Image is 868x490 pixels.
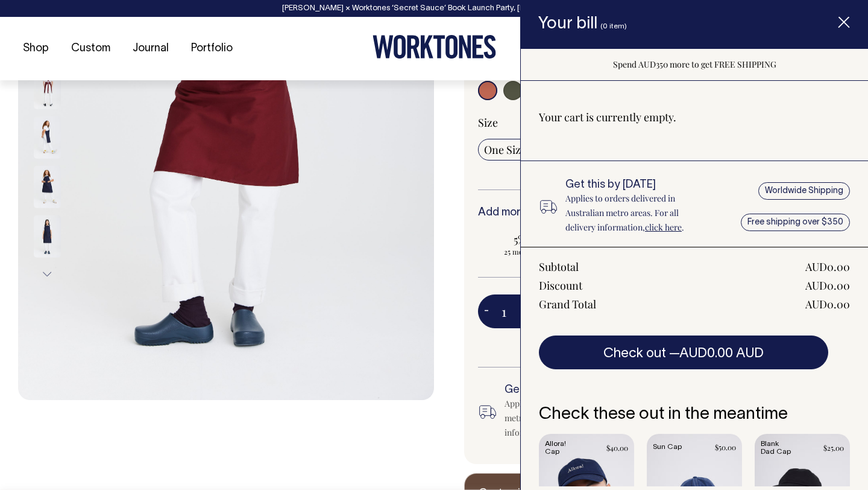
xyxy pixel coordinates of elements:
img: burgundy [34,66,61,109]
a: Shop [18,39,54,59]
div: AUD0.00 [805,278,850,293]
h6: Get this by [DATE] [565,179,708,191]
img: dark-navy [34,116,61,158]
h6: Check these out in the meantime [539,406,850,424]
span: Spend AUD350 more to get FREE SHIPPING [613,59,776,70]
div: Grand Total [539,297,596,311]
div: Size [478,115,812,130]
span: (0 item) [600,23,627,30]
p: Your cart is currently empty. [539,110,850,124]
h6: Get this by [DATE] [505,384,660,396]
a: Custom [66,39,115,59]
div: Subtotal [539,259,579,274]
input: 5% OFF 25 more to apply [478,229,583,260]
input: One Size Fits All [478,139,567,161]
span: 25 more to apply [484,247,577,256]
img: dark-navy [34,165,61,208]
button: Check out —AUD0.00 AUD [539,336,828,369]
a: Portfolio [186,39,237,59]
span: AUD0.00 AUD [679,348,764,360]
div: [PERSON_NAME] × Worktones ‘Secret Sauce’ Book Launch Party, [DATE]. . [12,4,856,13]
button: + [520,299,538,323]
div: AUD0.00 [805,259,850,274]
div: AUD0.00 [805,297,850,311]
span: 5% OFF [484,232,577,247]
h6: Add more of this item or any of our other to save [478,207,812,219]
div: Discount [539,278,582,293]
button: Next [38,261,56,288]
button: - [478,299,495,323]
p: Applies to orders delivered in Australian metro areas. For all delivery information, . [565,191,708,235]
a: click here [645,221,682,233]
div: Applies to orders delivered in Australian metro areas. For all delivery information, . [505,396,660,440]
span: One Size Fits All [484,142,561,157]
img: dark-navy [34,215,61,257]
a: Journal [128,39,174,59]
